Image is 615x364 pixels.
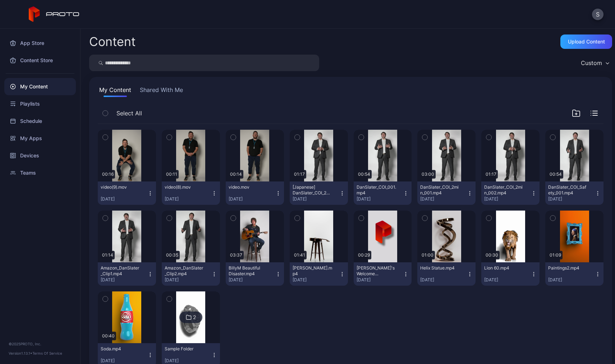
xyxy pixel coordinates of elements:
[162,262,220,286] button: Amazon_DanSlater_Clip2.mp4[DATE]
[229,196,275,202] div: [DATE]
[9,351,32,355] span: Version 1.13.1 •
[581,59,602,66] div: Custom
[354,262,412,286] button: [PERSON_NAME]'s Welcome Video.mp4[DATE]
[481,262,540,286] button: Lion 60.mp4[DATE]
[420,184,460,196] div: DanSlater_COI_2min_001.mp4
[548,265,588,271] div: Paintings2.mp4
[417,181,476,205] button: DanSlater_COI_2min_001.mp4[DATE]
[290,181,348,205] button: [Japanese] DanSlater_COI_2min_002.mp4[DATE]
[89,36,136,48] div: Content
[4,147,76,164] a: Devices
[357,277,403,283] div: [DATE]
[101,277,147,283] div: [DATE]
[162,181,220,205] button: video(8).mov[DATE]
[548,277,595,283] div: [DATE]
[484,265,524,271] div: Lion 60.mp4
[165,184,204,190] div: video(8).mov
[193,314,196,321] div: 2
[101,184,140,190] div: video(9).mov
[4,95,76,112] a: Playlists
[4,130,76,147] a: My Apps
[481,181,540,205] button: DanSlater_COI_2min_002.mp4[DATE]
[484,277,531,283] div: [DATE]
[484,184,524,196] div: DanSlater_COI_2min_002.mp4
[4,78,76,95] a: My Content
[357,196,403,202] div: [DATE]
[165,265,204,277] div: Amazon_DanSlater_Clip2.mp4
[560,34,612,49] button: Upload Content
[293,184,332,196] div: [Japanese] DanSlater_COI_2min_002.mp4
[4,34,76,52] a: App Store
[229,184,268,190] div: video.mov
[165,277,211,283] div: [DATE]
[357,265,396,277] div: David's Welcome Video.mp4
[4,164,76,181] a: Teams
[420,196,467,202] div: [DATE]
[226,262,284,286] button: BillyM Beautiful Disaster.mp4[DATE]
[417,262,476,286] button: Helix Statue.mp4[DATE]
[4,52,76,69] a: Content Store
[9,341,72,347] div: © 2025 PROTO, Inc.
[226,181,284,205] button: video.mov[DATE]
[290,262,348,286] button: [PERSON_NAME].mp4[DATE]
[4,112,76,130] a: Schedule
[293,277,339,283] div: [DATE]
[98,181,156,205] button: video(9).mov[DATE]
[420,277,467,283] div: [DATE]
[354,181,412,205] button: DanSlater_COI_001.mp4[DATE]
[101,346,140,352] div: Soda.mp4
[98,86,133,97] button: My Content
[101,196,147,202] div: [DATE]
[101,358,147,364] div: [DATE]
[577,55,612,71] button: Custom
[548,184,588,196] div: DanSlater_COI_Safety_001.mp4
[165,196,211,202] div: [DATE]
[98,262,156,286] button: Amazon_DanSlater_Clip1.mp4[DATE]
[165,358,211,364] div: [DATE]
[229,265,268,277] div: BillyM Beautiful Disaster.mp4
[293,265,332,277] div: BillyM Silhouette.mp4
[138,86,184,97] button: Shared With Me
[568,39,605,45] div: Upload Content
[592,9,603,20] button: S
[32,351,62,355] a: Terms Of Service
[484,196,531,202] div: [DATE]
[357,184,396,196] div: DanSlater_COI_001.mp4
[293,196,339,202] div: [DATE]
[548,196,595,202] div: [DATE]
[229,277,275,283] div: [DATE]
[545,262,603,286] button: Paintings2.mp4[DATE]
[116,109,142,118] span: Select All
[101,265,140,277] div: Amazon_DanSlater_Clip1.mp4
[165,346,204,352] div: Sample Folder
[420,265,460,271] div: Helix Statue.mp4
[545,181,603,205] button: DanSlater_COI_Safety_001.mp4[DATE]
